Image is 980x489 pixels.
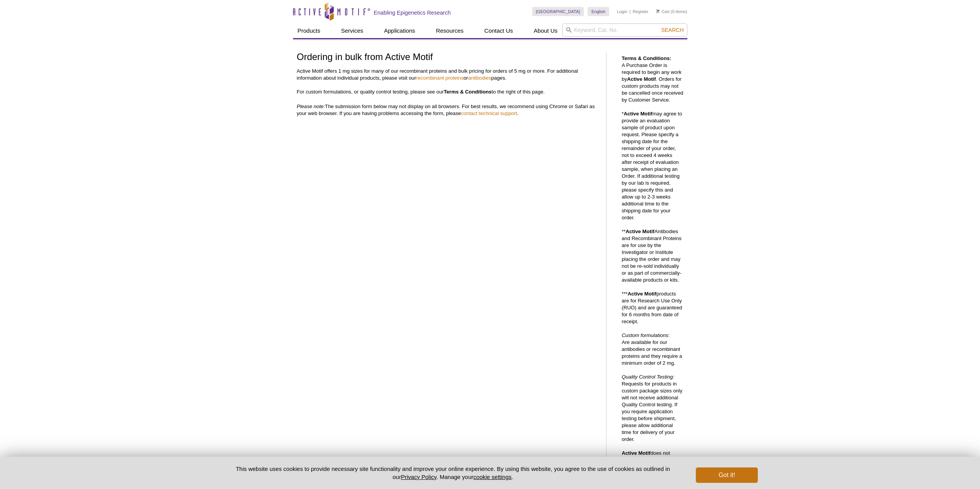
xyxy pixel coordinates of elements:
[379,23,420,38] a: Applications
[297,103,325,109] em: Please note:
[656,9,660,13] img: Your Cart
[444,89,491,95] strong: Terms & Conditions
[626,229,655,234] strong: Active Motif
[532,7,584,16] a: [GEOGRAPHIC_DATA]
[622,450,651,456] strong: Active Motif
[656,7,687,16] li: (0 items)
[696,467,757,483] button: Got it!
[656,9,670,14] a: Cart
[431,23,468,38] a: Resources
[633,9,648,14] a: Register
[297,52,598,63] h1: Ordering in bulk from Active Motif
[624,111,653,117] strong: Active Motif
[622,374,675,380] em: Quality Control Testing:
[617,9,627,14] a: Login
[480,23,518,38] a: Contact Us
[630,7,631,16] li: |
[659,27,686,33] button: Search
[297,68,598,95] p: Active Motif offers 1 mg sizes for many of our recombinant proteins and bulk pricing for orders o...
[297,103,598,117] p: The submission form below may not display on all browsers. For best results, we recommend using C...
[337,23,368,38] a: Services
[468,75,491,81] a: antibodies
[622,332,668,338] em: Custom formulations
[627,76,656,82] strong: Active Motif
[374,9,451,16] h2: Enabling Epigenetics Research
[293,23,325,38] a: Products
[401,474,436,480] a: Privacy Policy
[562,23,687,37] input: Keyword, Cat. No.
[416,75,464,81] a: recombinant proteins
[622,55,672,61] strong: Terms & Conditions:
[223,465,683,481] p: This website uses cookies to provide necessary site functionality and improve your online experie...
[461,110,517,116] a: contact technical support
[661,27,683,33] span: Search
[628,291,657,297] strong: Active Motif
[588,7,609,16] a: English
[473,474,511,480] button: cookie settings
[529,23,562,38] a: About Us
